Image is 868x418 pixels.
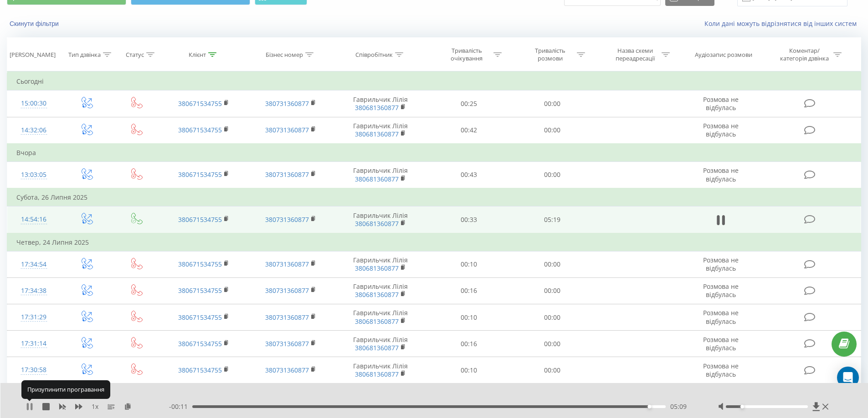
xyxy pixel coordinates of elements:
[355,130,399,138] a: 380681360877
[334,304,427,331] td: Гаврильчик Лілія
[265,126,309,134] a: 380731360877
[16,256,51,273] div: 17:34:54
[703,166,739,183] span: Розмова не відбулась
[511,304,594,331] td: 00:00
[178,170,222,179] a: 380671534755
[178,126,222,134] a: 380671534755
[511,331,594,357] td: 00:00
[16,211,51,228] div: 14:54:16
[178,286,222,295] a: 380671534755
[169,402,192,411] span: - 00:11
[427,91,511,117] td: 00:25
[16,335,51,353] div: 17:31:14
[7,233,861,252] td: Четвер, 24 Липня 2025
[189,51,206,59] div: Клієнт
[126,51,144,59] div: Статус
[511,117,594,144] td: 00:00
[703,308,739,325] span: Розмова не відбулась
[703,95,739,112] span: Розмова не відбулась
[266,51,303,59] div: Бізнес номер
[334,161,427,188] td: Гаврильчик Лілія
[611,47,659,62] div: Назва схеми переадресації
[427,277,511,304] td: 00:16
[670,402,687,411] span: 05:09
[92,402,98,411] span: 1 x
[647,405,651,408] div: Accessibility label
[355,343,399,352] a: 380681360877
[265,339,309,348] a: 380731360877
[511,357,594,383] td: 00:00
[442,47,491,62] div: Тривалість очікування
[178,339,222,348] a: 380671534755
[355,317,399,326] a: 380681360877
[355,290,399,299] a: 380681360877
[703,362,739,378] span: Розмова не відбулась
[355,370,399,378] a: 380681360877
[7,144,861,162] td: Вчора
[427,331,511,357] td: 00:16
[355,51,393,59] div: Співробітник
[265,215,309,224] a: 380731360877
[7,72,861,91] td: Сьогодні
[21,380,110,398] div: Призупинити програвання
[334,357,427,383] td: Гаврильчик Лілія
[703,335,739,352] span: Розмова не відбулась
[704,19,861,28] a: Коли дані можуть відрізнятися вiд інших систем
[178,215,222,224] a: 380671534755
[334,251,427,277] td: Гаврильчик Лілія
[265,260,309,268] a: 380731360877
[178,99,222,108] a: 380671534755
[511,206,594,233] td: 05:19
[16,95,51,112] div: 15:00:30
[334,206,427,233] td: Гаврильчик Лілія
[355,264,399,272] a: 380681360877
[427,161,511,188] td: 00:43
[703,256,739,272] span: Розмова не відбулась
[740,405,744,408] div: Accessibility label
[355,175,399,183] a: 380681360877
[427,304,511,331] td: 00:10
[68,51,101,59] div: Тип дзвінка
[511,277,594,304] td: 00:00
[265,170,309,179] a: 380731360877
[511,161,594,188] td: 00:00
[427,357,511,383] td: 00:10
[778,47,831,62] div: Коментар/категорія дзвінка
[265,313,309,322] a: 380731360877
[703,121,739,138] span: Розмова не відбулась
[703,282,739,299] span: Розмова не відбулась
[7,188,861,206] td: Субота, 26 Липня 2025
[427,206,511,233] td: 00:33
[334,331,427,357] td: Гаврильчик Лілія
[695,51,752,59] div: Аудіозапис розмови
[265,99,309,108] a: 380731360877
[16,121,51,139] div: 14:32:06
[511,251,594,277] td: 00:00
[178,260,222,268] a: 380671534755
[511,91,594,117] td: 00:00
[16,166,51,184] div: 13:03:05
[334,277,427,304] td: Гаврильчик Лілія
[355,103,399,112] a: 380681360877
[427,251,511,277] td: 00:10
[837,367,859,388] div: Open Intercom Messenger
[16,282,51,300] div: 17:34:38
[265,366,309,374] a: 380731360877
[265,286,309,295] a: 380731360877
[334,117,427,144] td: Гаврильчик Лілія
[10,51,56,59] div: [PERSON_NAME]
[7,20,63,28] button: Скинути фільтри
[16,308,51,326] div: 17:31:29
[178,366,222,374] a: 380671534755
[16,361,51,379] div: 17:30:58
[355,219,399,228] a: 380681360877
[334,91,427,117] td: Гаврильчик Лілія
[427,117,511,144] td: 00:42
[178,313,222,322] a: 380671534755
[526,47,575,62] div: Тривалість розмови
